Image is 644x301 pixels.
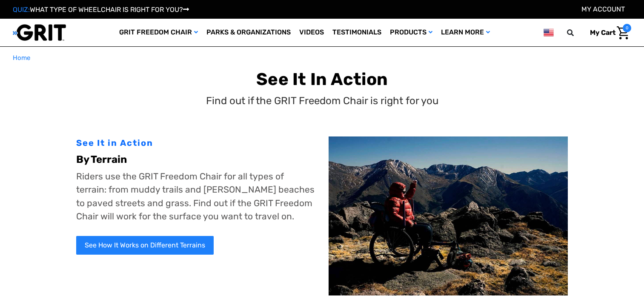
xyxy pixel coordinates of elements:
a: GRIT Freedom Chair [115,19,202,46]
a: Videos [295,19,328,46]
b: See It In Action [256,69,388,89]
nav: Breadcrumb [13,53,631,63]
p: Riders use the GRIT Freedom Chair for all types of terrain: from muddy trails and [PERSON_NAME] b... [76,170,315,223]
span: 0 [623,24,631,32]
a: QUIZ:WHAT TYPE OF WHEELCHAIR IS RIGHT FOR YOU? [13,6,189,14]
span: My Cart [590,28,615,37]
a: Learn More [437,19,494,46]
img: us.png [544,27,554,38]
a: Home [13,53,30,63]
b: By Terrain [76,153,127,165]
p: Find out if the GRIT Freedom Chair is right for you [206,93,438,108]
img: GRIT All-Terrain Wheelchair and Mobility Equipment [13,24,66,41]
img: Melissa on rocky terrain using GRIT Freedom Chair hiking [329,136,568,296]
a: Products [386,19,437,46]
a: Cart with 0 items [584,24,631,42]
div: See It in Action [76,136,315,149]
a: Account [581,5,625,13]
a: Testimonials [328,19,386,46]
span: QUIZ: [13,6,30,14]
span: Home [13,54,30,62]
a: See How It Works on Different Terrains [76,236,214,255]
img: Cart [617,26,629,40]
a: Parks & Organizations [202,19,295,46]
input: Search [571,24,584,42]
